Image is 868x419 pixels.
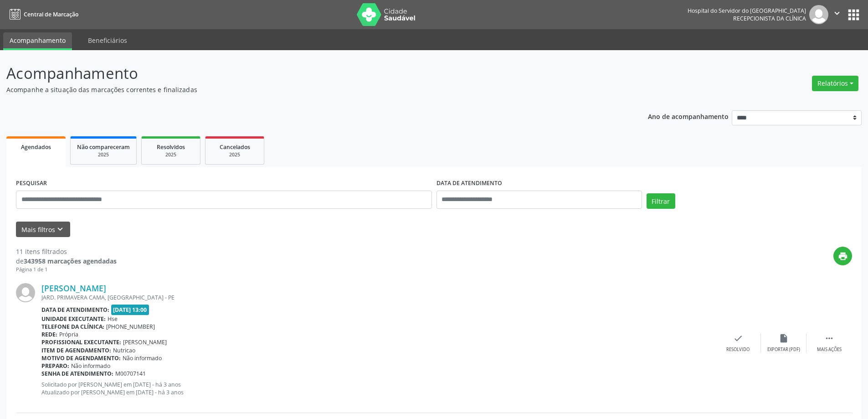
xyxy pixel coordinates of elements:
[733,333,743,343] i: check
[824,333,834,343] i: 
[41,306,109,314] b: Data de atendimento:
[123,338,167,346] span: [PERSON_NAME]
[41,362,69,370] b: Preparo:
[157,143,185,151] span: Resolvidos
[106,323,155,331] span: [PHONE_NUMBER]
[726,347,750,353] div: Resolvido
[82,32,134,48] a: Beneficiários
[77,151,130,158] div: 2025
[688,7,806,15] div: Hospital do Servidor do [GEOGRAPHIC_DATA]
[113,347,135,354] span: Nutricao
[21,143,51,151] span: Agendados
[16,256,117,266] div: de
[77,143,130,151] span: Não compareceram
[733,15,806,22] span: Recepcionista da clínica
[220,143,250,151] span: Cancelados
[41,331,57,338] b: Rede:
[148,151,194,158] div: 2025
[16,266,117,274] div: Página 1 de 1
[3,32,72,50] a: Acompanhamento
[812,76,858,91] button: Relatórios
[437,176,502,191] label: DATA DE ATENDIMENTO
[59,331,78,338] span: Própria
[111,305,149,315] span: [DATE] 13:00
[6,85,605,94] p: Acompanhe a situação das marcações correntes e finalizadas
[41,315,106,323] b: Unidade executante:
[16,283,35,302] img: img
[16,247,117,256] div: 11 itens filtrados
[123,354,162,362] span: Não informado
[828,5,846,24] button: 
[108,315,118,323] span: Hse
[41,294,715,301] div: JARD. PRIMAVERA CAMA, [GEOGRAPHIC_DATA] - PE
[24,10,78,18] span: Central de Marcação
[24,257,117,265] strong: 343958 marcações agendadas
[648,110,729,122] p: Ano de acompanhamento
[41,370,113,378] b: Senha de atendimento:
[647,193,675,209] button: Filtrar
[41,338,121,346] b: Profissional executante:
[779,333,789,343] i: insert_drive_file
[41,354,121,362] b: Motivo de agendamento:
[71,362,110,370] span: Não informado
[212,151,257,158] div: 2025
[41,323,104,331] b: Telefone da clínica:
[817,347,842,353] div: Mais ações
[41,347,111,354] b: Item de agendamento:
[833,247,852,265] button: print
[809,5,828,24] img: img
[16,176,47,191] label: PESQUISAR
[846,7,862,23] button: apps
[16,222,70,238] button: Mais filtroskeyboard_arrow_down
[41,283,106,293] a: [PERSON_NAME]
[832,8,842,18] i: 
[55,224,65,234] i: keyboard_arrow_down
[6,7,78,22] a: Central de Marcação
[6,62,605,85] p: Acompanhamento
[41,381,715,396] p: Solicitado por [PERSON_NAME] em [DATE] - há 3 anos Atualizado por [PERSON_NAME] em [DATE] - há 3 ...
[838,251,848,261] i: print
[115,370,146,378] span: M00707141
[767,347,800,353] div: Exportar (PDF)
